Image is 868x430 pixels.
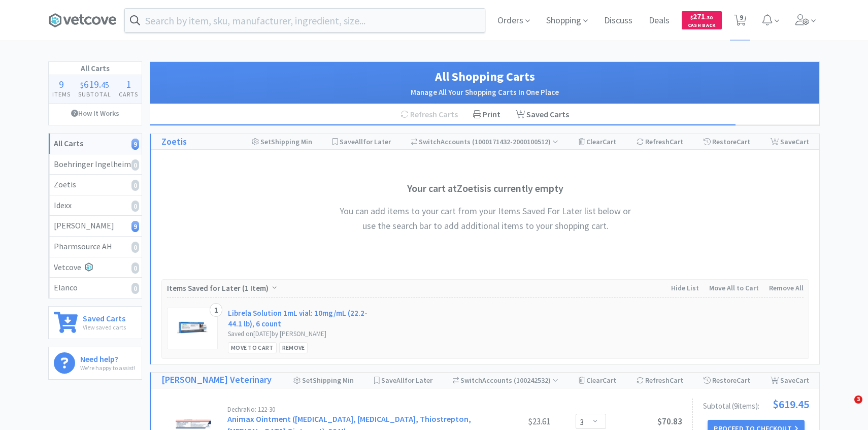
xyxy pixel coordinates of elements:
[75,79,115,89] div: .
[690,12,713,21] span: 271
[210,303,222,317] div: 1
[131,283,139,294] i: 0
[49,195,142,216] a: Idexx0
[54,240,137,253] div: Pharmsource AH
[49,257,142,278] a: Vetcove0
[854,395,862,404] span: 3
[177,313,208,344] img: 946ea0a38146429787952fae19f245f9_593239.jpeg
[671,283,699,292] span: Hide List
[227,406,474,413] div: Dechra No: 122-30
[579,373,616,388] div: Clear
[293,373,354,388] div: Shipping Min
[131,180,139,191] i: 0
[49,104,142,123] a: How It Works
[411,134,559,149] div: Accounts
[703,399,809,410] div: Subtotal ( 9 item s ):
[704,134,750,149] div: Restore
[302,376,313,385] span: Set
[603,137,616,146] span: Cart
[682,7,722,34] a: $271.30Cash Back
[245,283,266,293] span: 1 Item
[709,283,759,292] span: Move All to Cart
[54,219,137,233] div: [PERSON_NAME]
[54,261,137,274] div: Vetcove
[131,262,139,274] i: 0
[131,242,139,253] i: 0
[737,137,750,146] span: Cart
[771,134,809,149] div: Save
[49,216,142,237] a: [PERSON_NAME]9
[670,137,683,146] span: Cart
[49,237,142,257] a: Pharmsource AH0
[101,80,109,90] span: 45
[59,78,64,90] span: 9
[795,137,809,146] span: Cart
[126,78,131,90] span: 1
[474,415,550,427] div: $23.61
[670,376,683,385] span: Cart
[705,14,713,21] span: . 30
[512,376,558,385] span: ( 100242532 )
[396,376,405,385] span: All
[690,14,693,21] span: $
[381,376,432,385] span: Save for Later
[54,158,137,171] div: Boehringer Ingelheim
[167,283,271,293] span: Items Saved for Later ( )
[471,137,558,146] span: ( 1000171432-2000100512 )
[769,283,804,292] span: Remove All
[603,376,616,385] span: Cart
[49,134,142,154] a: All Carts9
[125,9,485,32] input: Search by item, sku, manufacturer, ingredient, size...
[465,104,508,125] div: Print
[795,376,809,385] span: Cart
[75,89,115,99] h4: Subtotal
[657,416,682,427] span: $70.83
[80,363,135,373] p: We're happy to assist!
[83,322,126,332] p: View saved carts
[333,204,638,234] h4: You can add items to your cart from your Items Saved For Later list below or use the search bar t...
[49,154,142,175] a: Boehringer Ingelheim0
[131,221,139,232] i: 9
[54,138,83,148] strong: All Carts
[160,67,809,86] h1: All Shopping Carts
[460,376,482,385] span: Switch
[160,86,809,98] h2: Manage All Your Shopping Carts In One Place
[131,159,139,171] i: 0
[637,373,683,388] div: Refresh
[49,89,75,99] h4: Items
[48,306,142,339] a: Saved CartsView saved carts
[161,373,272,387] a: [PERSON_NAME] Veterinary
[704,373,750,388] div: Restore
[228,342,277,353] div: Move to Cart
[83,312,126,322] h6: Saved Carts
[54,178,137,191] div: Zoetis
[80,352,135,363] h6: Need help?
[730,17,751,26] a: 9
[393,104,465,125] div: Refresh Carts
[279,342,308,353] div: Remove
[419,137,441,146] span: Switch
[453,373,559,388] div: Accounts
[115,89,142,99] h4: Carts
[833,395,858,420] iframe: Intercom live chat
[737,376,750,385] span: Cart
[84,78,99,90] span: 619
[161,135,187,149] a: Zoetis
[131,201,139,212] i: 0
[773,399,809,410] span: $619.45
[333,180,638,196] h3: Your cart at Zoetis is currently empty
[131,139,139,150] i: 9
[355,137,363,146] span: All
[637,134,683,149] div: Refresh
[645,16,674,25] a: Deals
[49,62,142,75] h1: All Carts
[600,16,637,25] a: Discuss
[49,278,142,298] a: Elanco0
[340,137,391,146] span: Save for Later
[260,137,271,146] span: Set
[579,134,616,149] div: Clear
[54,199,137,212] div: Idexx
[688,23,716,29] span: Cash Back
